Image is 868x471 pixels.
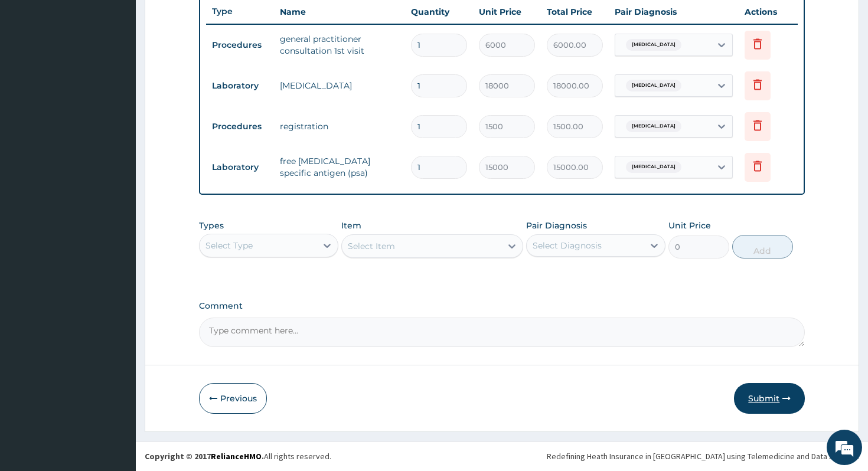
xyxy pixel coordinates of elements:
td: Laboratory [206,156,274,178]
span: [MEDICAL_DATA] [626,39,681,51]
span: We're online! [68,149,163,268]
td: Procedures [206,34,274,56]
div: Chat with us now [61,66,198,81]
span: [MEDICAL_DATA] [626,161,681,173]
div: Redefining Heath Insurance in [GEOGRAPHIC_DATA] using Telemedicine and Data Science! [547,450,859,462]
div: Select Diagnosis [533,240,602,251]
td: free [MEDICAL_DATA] specific antigen (psa) [274,149,406,185]
div: Select Type [205,240,253,251]
th: Type [206,1,274,22]
label: Unit Price [668,220,711,231]
strong: Copyright © 2017 . [145,451,264,462]
img: d_794563401_company_1708531726252_794563401 [22,59,48,89]
td: registration [274,115,406,138]
td: Procedures [206,116,274,138]
td: [MEDICAL_DATA] [274,74,406,97]
footer: All rights reserved. [136,441,868,471]
span: [MEDICAL_DATA] [626,120,681,132]
label: Comment [199,301,805,311]
a: RelianceHMO [211,451,262,462]
button: Submit [734,383,805,414]
button: Previous [199,383,267,414]
button: Add [732,235,793,259]
label: Item [341,220,361,231]
td: general practitioner consultation 1st visit [274,27,406,63]
td: Laboratory [206,75,274,97]
textarea: Type your message and hit 'Enter' [6,322,225,364]
label: Types [199,221,224,231]
label: Pair Diagnosis [526,220,587,231]
div: Minimize live chat window [194,6,222,34]
span: [MEDICAL_DATA] [626,80,681,91]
